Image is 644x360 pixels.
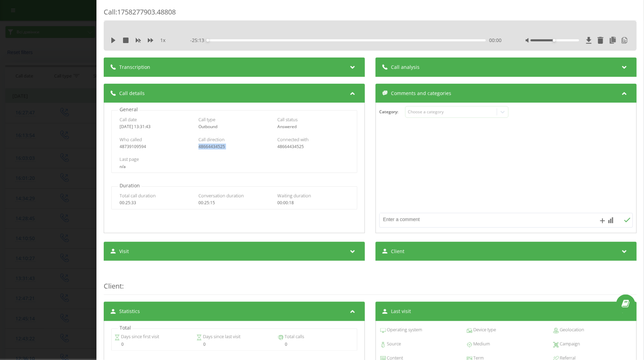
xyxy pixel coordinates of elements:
div: 00:25:15 [198,200,270,205]
span: Days since last visit [202,333,241,340]
span: Campaign [559,341,580,348]
span: Statistics [119,308,140,315]
span: Operating system [386,327,422,333]
div: 48664434525 [198,144,270,149]
div: Accessibility label [206,39,209,42]
span: Days since first visit [120,333,160,340]
span: Total call duration [120,193,156,199]
h4: Category : [379,110,405,114]
span: 1 x [160,37,165,44]
span: Last visit [391,308,411,315]
div: 0 [278,342,354,347]
span: Outbound [198,124,217,130]
div: [DATE] 13:31:43 [120,124,191,129]
p: Duration [118,182,142,189]
div: 0 [115,342,191,347]
div: 00:00:18 [277,200,349,205]
div: 48664434525 [277,144,349,149]
span: Transcription [119,64,150,71]
span: Conversation duration [198,193,244,199]
span: 00:00 [489,37,502,44]
div: : [104,268,637,295]
span: Waiting duration [277,193,311,199]
div: 00:25:33 [120,200,191,205]
p: General [118,106,140,113]
span: Call details [119,90,145,97]
span: Source [386,341,401,348]
span: Call type [198,116,215,123]
span: Call direction [198,136,225,143]
div: Call : 1758277903.48808 [104,7,637,21]
span: Answered [277,124,297,130]
span: Call analysis [391,64,420,71]
span: Connected with [277,136,309,143]
div: 48739109594 [120,144,191,149]
span: Medium [472,341,490,348]
span: Comments and categories [391,90,451,97]
p: Total [118,325,133,331]
span: Client [104,281,122,291]
span: Last page [120,156,139,162]
span: Call date [120,116,137,123]
div: Choose a category [408,109,494,115]
span: Client [391,248,405,255]
div: n/a [120,164,349,169]
span: Geolocation [559,327,584,333]
span: Visit [119,248,129,255]
span: Total calls [284,333,304,340]
span: Who called [120,136,142,143]
span: - 25:13 [190,37,208,44]
div: 0 [196,342,273,347]
span: Device type [472,327,496,333]
span: Call status [277,116,298,123]
div: Accessibility label [553,39,556,42]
